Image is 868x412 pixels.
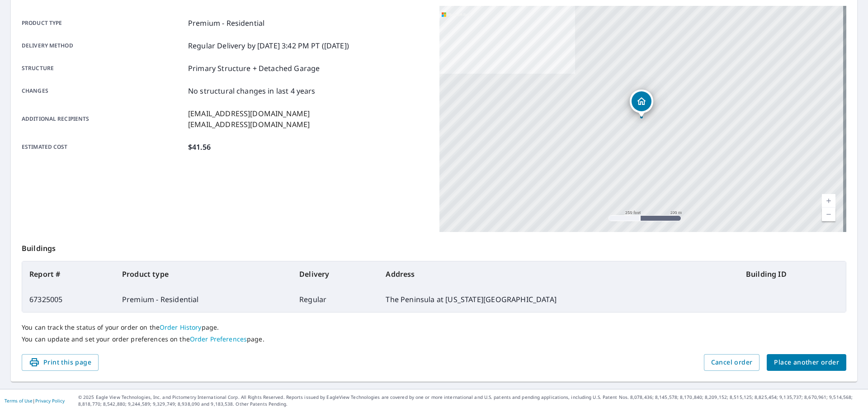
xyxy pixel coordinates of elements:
p: Additional recipients [22,108,184,130]
p: You can track the status of your order on the page. [22,323,846,331]
p: Structure [22,63,184,74]
button: Place another order [767,354,846,371]
p: No structural changes in last 4 years [188,85,316,96]
p: Changes [22,85,184,96]
p: Premium - Residential [188,18,264,28]
button: Print this page [22,354,99,371]
td: Regular [292,287,378,312]
a: Current Level 17, Zoom Out [822,208,835,221]
p: Primary Structure + Detached Garage [188,63,320,74]
p: Delivery method [22,40,184,51]
th: Building ID [739,261,846,287]
td: Premium - Residential [115,287,292,312]
a: Privacy Policy [35,398,65,404]
p: $41.56 [188,142,211,152]
th: Product type [115,261,292,287]
th: Delivery [292,261,378,287]
th: Address [378,261,739,287]
p: Product type [22,18,184,28]
span: Place another order [774,357,839,368]
a: Terms of Use [5,398,33,404]
p: | [5,398,65,403]
th: Report # [22,261,115,287]
td: 67325005 [22,287,115,312]
div: Dropped pin, building 1, Residential property, The Peninsula at Hawaii Kai Honolulu, HI 96825 [630,90,653,118]
span: Print this page [29,357,91,368]
p: Estimated cost [22,142,184,152]
td: The Peninsula at [US_STATE][GEOGRAPHIC_DATA] [378,287,739,312]
p: Regular Delivery by [DATE] 3:42 PM PT ([DATE]) [188,40,349,51]
a: Order History [160,323,202,331]
button: Cancel order [704,354,760,371]
p: © 2025 Eagle View Technologies, Inc. and Pictometry International Corp. All Rights Reserved. Repo... [78,394,863,407]
a: Current Level 17, Zoom In [822,194,835,208]
p: [EMAIL_ADDRESS][DOMAIN_NAME] [188,108,310,119]
span: Cancel order [711,357,753,368]
p: Buildings [22,232,846,261]
p: You can update and set your order preferences on the page. [22,335,846,343]
a: Order Preferences [190,335,247,343]
p: [EMAIL_ADDRESS][DOMAIN_NAME] [188,119,310,130]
